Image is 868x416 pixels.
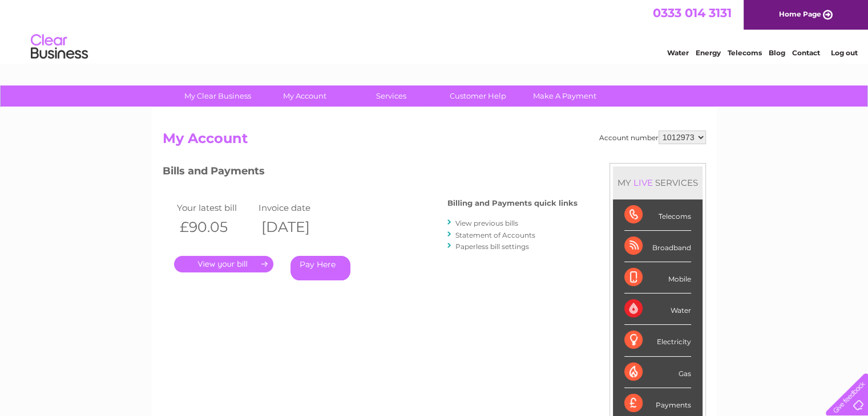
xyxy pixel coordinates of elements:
[624,357,691,388] div: Gas
[171,85,265,107] a: My Clear Business
[613,166,703,199] div: MY SERVICES
[696,48,721,57] a: Energy
[624,262,691,293] div: Mobile
[455,219,518,227] a: View previous bills
[667,48,689,57] a: Water
[624,199,691,231] div: Telecoms
[174,200,256,215] td: Your latest bill
[455,231,535,239] a: Statement of Accounts
[344,85,438,107] a: Services
[599,130,706,144] div: Account number
[163,130,706,152] h2: My Account
[518,85,612,107] a: Make A Payment
[728,48,762,57] a: Telecoms
[830,48,857,57] a: Log out
[256,215,338,239] th: [DATE]
[30,30,88,64] img: logo.png
[256,200,338,215] td: Invoice date
[769,48,785,57] a: Blog
[163,163,578,183] h3: Bills and Payments
[624,293,691,325] div: Water
[290,256,350,280] a: Pay Here
[257,85,352,107] a: My Account
[455,242,529,251] a: Paperless bill settings
[653,6,732,20] a: 0333 014 3131
[165,6,704,55] div: Clear Business is a trading name of Verastar Limited (registered in [GEOGRAPHIC_DATA] No. 3667643...
[624,231,691,262] div: Broadband
[174,215,256,239] th: £90.05
[624,325,691,356] div: Electricity
[631,177,655,188] div: LIVE
[431,85,525,107] a: Customer Help
[174,256,273,272] a: .
[447,199,578,207] h4: Billing and Payments quick links
[792,48,820,57] a: Contact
